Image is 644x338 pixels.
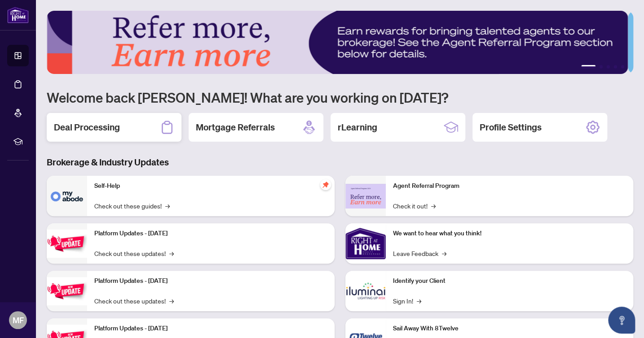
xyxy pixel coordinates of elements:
[94,248,174,258] a: Check out these updates!→
[393,248,446,258] a: Leave Feedback→
[345,223,386,264] img: We want to hear what you think!
[47,11,628,74] img: Slide 0
[13,314,24,326] span: MF
[393,296,421,306] a: Sign In!→
[169,296,174,306] span: →
[47,156,633,169] h3: Brokerage & Industry Updates
[169,248,174,258] span: →
[165,201,170,211] span: →
[94,181,327,191] p: Self-Help
[7,7,29,23] img: logo
[442,248,446,258] span: →
[608,307,635,334] button: Open asap
[47,277,87,305] img: Platform Updates - July 8, 2025
[606,65,610,69] button: 3
[320,179,331,190] span: pushpin
[196,121,275,134] h2: Mortgage Referrals
[94,276,327,286] p: Platform Updates - [DATE]
[393,276,626,286] p: Identify your Client
[47,89,633,106] h1: Welcome back [PERSON_NAME]! What are you working on [DATE]?
[431,201,436,211] span: →
[47,176,87,216] img: Self-Help
[54,121,120,134] h2: Deal Processing
[94,296,174,306] a: Check out these updates!→
[480,121,542,134] h2: Profile Settings
[581,65,595,69] button: 1
[393,324,626,334] p: Sail Away With 8Twelve
[94,229,327,238] p: Platform Updates - [DATE]
[345,271,386,311] img: Identify your Client
[613,65,617,69] button: 4
[94,201,170,211] a: Check out these guides!→
[345,184,386,208] img: Agent Referral Program
[599,65,603,69] button: 2
[338,121,377,134] h2: rLearning
[393,181,626,191] p: Agent Referral Program
[393,229,626,238] p: We want to hear what you think!
[621,65,624,69] button: 5
[393,201,436,211] a: Check it out!→
[47,230,87,258] img: Platform Updates - July 21, 2025
[94,324,327,334] p: Platform Updates - [DATE]
[417,296,421,306] span: →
